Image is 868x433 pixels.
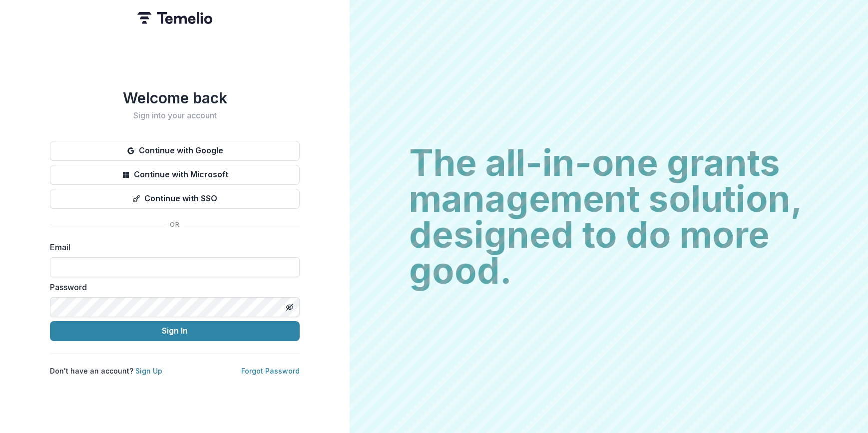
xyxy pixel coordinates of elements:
[135,367,162,375] a: Sign Up
[50,141,300,161] button: Continue with Google
[50,165,300,185] button: Continue with Microsoft
[241,367,300,375] a: Forgot Password
[137,12,212,24] img: Temelio
[50,321,300,341] button: Sign In
[50,366,162,376] p: Don't have an account?
[282,299,298,315] button: Toggle password visibility
[50,241,294,253] label: Email
[50,89,300,107] h1: Welcome back
[50,189,300,209] button: Continue with SSO
[50,281,294,293] label: Password
[50,111,300,120] h2: Sign into your account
